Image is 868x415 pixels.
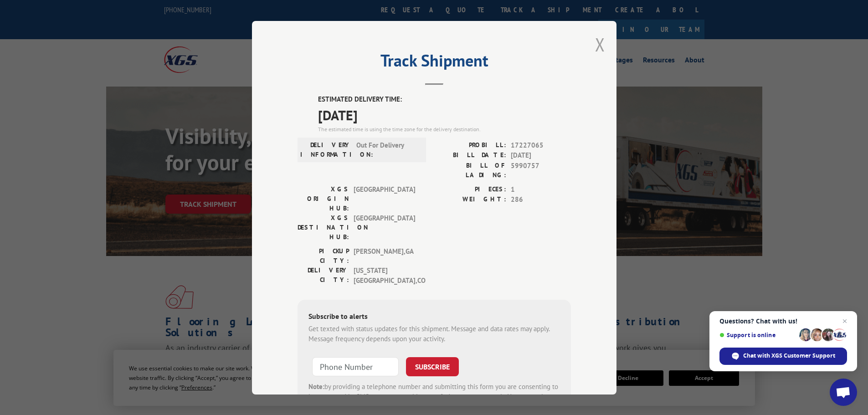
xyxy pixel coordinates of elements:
span: [PERSON_NAME] , GA [354,246,415,265]
label: PICKUP CITY: [298,246,349,265]
div: The estimated time is using the time zone for the delivery destination. [318,125,571,133]
div: Get texted with status updates for this shipment. Message and data rates may apply. Message frequ... [308,323,560,344]
button: SUBSCRIBE [406,357,459,376]
label: XGS ORIGIN HUB: [298,184,349,213]
span: [GEOGRAPHIC_DATA] [354,184,415,213]
label: XGS DESTINATION HUB: [298,213,349,241]
span: [DATE] [318,104,571,125]
span: 1 [511,184,571,195]
span: Support is online [719,332,796,338]
label: PROBILL: [434,140,506,150]
label: DELIVERY CITY: [298,265,349,286]
span: [DATE] [511,150,571,161]
label: ESTIMATED DELIVERY TIME: [318,94,571,105]
label: WEIGHT: [434,195,506,205]
span: Chat with XGS Customer Support [719,348,847,365]
span: [GEOGRAPHIC_DATA] [354,213,415,241]
div: Subscribe to alerts [308,310,560,323]
span: 286 [511,195,571,205]
span: Out For Delivery [356,140,418,159]
a: Open chat [830,379,857,406]
label: DELIVERY INFORMATION: [300,140,352,159]
span: Chat with XGS Customer Support [743,352,835,360]
span: 5990757 [511,160,571,179]
span: Questions? Chat with us! [719,318,847,325]
span: 17227065 [511,140,571,150]
strong: Note: [308,382,324,390]
label: PIECES: [434,184,506,195]
input: Phone Number [312,357,399,376]
label: BILL OF LADING: [434,160,506,179]
div: by providing a telephone number and submitting this form you are consenting to be contacted by SM... [308,381,560,412]
h2: Track Shipment [298,54,571,72]
button: Close modal [595,32,605,56]
label: BILL DATE: [434,150,506,161]
span: [US_STATE][GEOGRAPHIC_DATA] , CO [354,265,415,286]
